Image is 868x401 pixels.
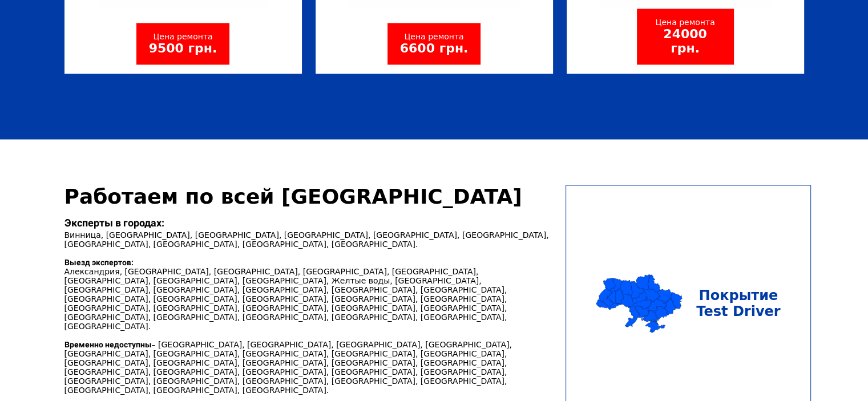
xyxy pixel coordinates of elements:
p: Александрия, [GEOGRAPHIC_DATA], [GEOGRAPHIC_DATA], [GEOGRAPHIC_DATA], [GEOGRAPHIC_DATA], [GEOGRAP... [64,258,559,331]
div: 24000 грн. [649,27,721,55]
div: 6600 грн. [400,41,469,55]
div: Цена ремонта [400,32,469,41]
p: Винница, [GEOGRAPHIC_DATA], [GEOGRAPHIC_DATA], [GEOGRAPHIC_DATA], [GEOGRAPHIC_DATA], [GEOGRAPHIC_... [64,215,559,249]
div: Цена ремонта [149,32,217,41]
div: 9500 грн. [149,41,217,55]
div: Цена ремонта [649,18,721,27]
div: Покрытие Test Driver [689,287,787,319]
div: Работаем по всей [GEOGRAPHIC_DATA] [64,185,559,208]
img: ukraine [596,274,683,333]
strong: Эксперты в городах: [64,217,164,229]
p: – [GEOGRAPHIC_DATA], [GEOGRAPHIC_DATA], [GEOGRAPHIC_DATA], [GEOGRAPHIC_DATA], [GEOGRAPHIC_DATA], ... [64,340,559,395]
strong: Выезд экспертов: [64,258,134,267]
strong: Временно недоступны [64,340,152,349]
